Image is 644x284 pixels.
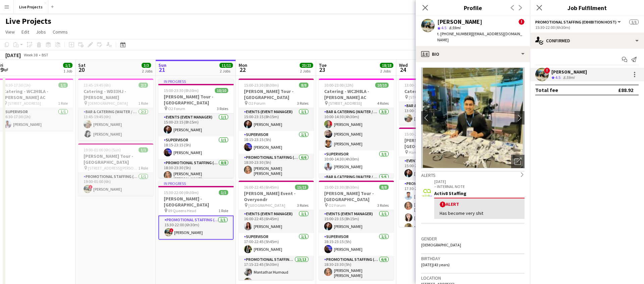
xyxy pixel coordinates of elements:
[36,29,46,35] span: Jobs
[324,185,359,190] span: 15:00-23:30 (8h30m)
[78,153,153,165] h3: [PERSON_NAME] Tour - [GEOGRAPHIC_DATA]
[399,157,474,180] app-card-role: Events (Event Manager)1/115:00-23:00 (8h)[PERSON_NAME]
[164,88,199,93] span: 15:00-23:30 (8h30m)
[318,66,327,74] span: 23
[22,52,39,57] span: Week 38
[239,190,314,202] h3: [PERSON_NAME] Event - Overyondr
[518,19,525,25] span: !
[219,63,233,68] span: 11/11
[319,233,394,256] app-card-role: Supervisor1/118:15-23:15 (5h)[PERSON_NAME]
[440,201,446,207] span: !
[158,62,166,68] span: Sun
[319,181,394,280] app-job-card: 15:00-23:30 (8h30m)8/8[PERSON_NAME] Tour - [GEOGRAPHIC_DATA] O2 Forum3 RolesEvents (Event Manager...
[409,95,442,100] span: [STREET_ADDRESS]
[58,101,68,106] span: 1 Role
[168,106,185,111] span: O2 Forum
[139,83,148,88] span: 2/2
[158,181,234,186] div: In progress
[551,69,587,75] div: [PERSON_NAME]
[53,29,68,35] span: Comms
[416,3,530,12] h3: Profile
[78,79,153,141] app-job-card: 13:45-19:45 (6h)2/2Catering - WD33HJ - [PERSON_NAME] [DEMOGRAPHIC_DATA]1 RoleBar & Catering (Wait...
[437,31,522,42] span: | [EMAIL_ADDRESS][DOMAIN_NAME]
[169,228,174,232] span: !
[21,29,29,35] span: Edit
[78,108,153,141] app-card-role: Bar & Catering (Waiter / waitress)2/213:45-19:45 (6h)[PERSON_NAME][PERSON_NAME]
[142,63,151,68] span: 3/3
[42,52,48,57] div: BST
[89,185,93,189] span: !
[63,68,72,74] div: 1 Job
[78,173,153,196] app-card-role: Promotional Staffing (Exhibition Host)1/119:00-01:00 (6h)![PERSON_NAME]
[299,83,308,88] span: 8/8
[434,184,525,189] p: – INTERNAL NOTE
[5,52,21,58] div: [DATE]
[375,83,389,88] span: 10/10
[218,208,228,213] span: 1 Role
[421,242,461,247] span: [DEMOGRAPHIC_DATA]
[217,106,228,111] span: 3 Roles
[535,87,558,93] div: Total fee
[239,233,314,256] app-card-role: Supervisor1/117:00-22:45 (5h45m)[PERSON_NAME]
[158,94,234,106] h3: [PERSON_NAME] Tour - [GEOGRAPHIC_DATA]
[5,16,51,26] h1: Live Projects
[398,66,408,74] span: 24
[58,83,68,88] span: 1/1
[535,25,639,30] div: 15:30-22:00 (6h30m)
[629,19,639,25] span: 1/1
[158,216,234,240] app-card-role: Promotional Staffing (Exhibition Host)1/115:30-22:00 (6h30m)![PERSON_NAME]
[535,19,616,25] span: Promotional Staffing (Exhibition Host)
[239,88,314,100] h3: [PERSON_NAME] Tour - [GEOGRAPHIC_DATA]
[300,68,313,74] div: 2 Jobs
[437,31,472,36] span: t. [PHONE_NUMBER]
[440,201,519,207] div: Alert
[421,262,450,267] span: [DATE] (43 years)
[530,33,644,49] div: Confirmed
[399,79,474,125] app-job-card: 13:00-16:00 (3h)1/1Catering - W1S3ED - Tia AC [STREET_ADDRESS]1 RoleBar & Catering (Waiter / wait...
[562,75,576,81] div: 8.59mi
[319,150,394,173] app-card-role: Supervisor1/110:00-14:30 (4h30m)[PERSON_NAME]
[239,181,314,280] div: 16:00-22:45 (6h45m)15/15[PERSON_NAME] Event - Overyondr [GEOGRAPHIC_DATA]3 RolesEvents (Event Man...
[158,159,234,254] app-card-role: Promotional Staffing (Exhibition Host)8/818:30-23:30 (5h)[PERSON_NAME] [PERSON_NAME]
[319,79,394,178] div: 10:00-23:00 (13h)10/10Catering - WC2H8LA - [PERSON_NAME] AC [STREET_ADDRESS]4 RolesBar & Catering...
[158,181,234,240] app-job-card: In progress15:30-22:00 (6h30m)1/1[PERSON_NAME] - [GEOGRAPHIC_DATA] 89 Queens Head1 RolePromotiona...
[409,150,446,155] span: Hammersmith Apollo
[421,171,525,178] div: Alerts
[324,83,353,88] span: 10:00-23:00 (13h)
[88,165,138,171] span: [STREET_ADDRESS][PERSON_NAME]
[84,83,111,88] span: 13:45-19:45 (6h)
[295,185,308,190] span: 15/15
[158,113,234,136] app-card-role: Events (Event Manager)1/115:00-23:15 (8h15m)[PERSON_NAME]
[78,88,153,100] h3: Catering - WD33HJ - [PERSON_NAME]
[158,79,234,178] div: In progress15:00-23:30 (8h30m)10/10[PERSON_NAME] Tour - [GEOGRAPHIC_DATA] O2 Forum3 RolesEvents (...
[377,203,389,208] span: 3 Roles
[239,79,314,178] app-job-card: 15:00-23:30 (8h30m)8/8[PERSON_NAME] Tour - [GEOGRAPHIC_DATA] O2 Forum3 RolesEvents (Event Manager...
[329,203,346,208] span: O2 Forum
[421,275,525,281] h3: Location
[421,67,525,168] img: Crew avatar or photo
[380,63,393,68] span: 18/18
[219,190,228,195] span: 1/1
[239,131,314,154] app-card-role: Supervisor1/118:15-23:15 (5h)[PERSON_NAME]
[399,62,408,68] span: Wed
[78,62,86,68] span: Sat
[244,83,279,88] span: 15:00-23:30 (8h30m)
[319,62,327,68] span: Tue
[380,68,393,74] div: 2 Jobs
[14,0,48,13] button: Live Projects
[158,196,234,208] h3: [PERSON_NAME] - [GEOGRAPHIC_DATA]
[440,210,519,216] div: Has become very shit
[329,101,362,106] span: [STREET_ADDRESS]
[404,132,439,137] span: 15:00-23:15 (8h15m)
[416,46,530,62] div: Bio
[239,108,314,131] app-card-role: Events (Event Manager)1/115:00-23:15 (8h15m)[PERSON_NAME]
[88,101,128,106] span: [DEMOGRAPHIC_DATA]
[555,75,560,80] span: 4.5
[319,210,394,233] app-card-role: Events (Event Manager)1/115:00-23:15 (8h15m)[PERSON_NAME]
[377,101,389,106] span: 4 Roles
